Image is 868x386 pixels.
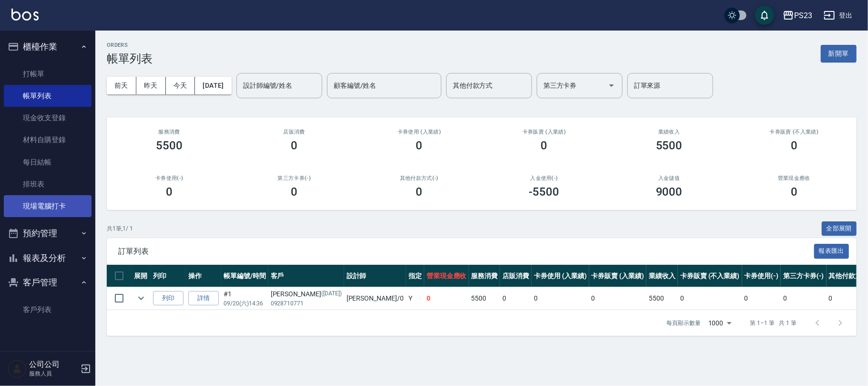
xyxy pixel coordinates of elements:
[4,299,92,321] a: 客戶列表
[107,77,136,94] button: 前天
[134,291,148,305] button: expand row
[118,129,220,135] h3: 服務消費
[646,287,678,310] td: 5500
[742,287,781,310] td: 0
[781,287,827,310] td: 0
[755,6,774,25] button: save
[779,6,816,25] button: PS23
[166,77,195,94] button: 今天
[493,175,595,181] h2: 入金使用(-)
[4,270,92,295] button: 客戶管理
[656,185,683,198] h3: 9000
[291,139,297,152] h3: 0
[791,185,797,198] h3: 0
[743,129,845,135] h2: 卡券販賣 (不入業績)
[368,129,470,135] h2: 卡券使用 (入業績)
[224,299,266,308] p: 09/20 (六) 14:36
[705,310,735,336] div: 1000
[406,265,424,287] th: 指定
[531,265,589,287] th: 卡券使用 (入業績)
[321,289,342,299] p: ([DATE])
[221,265,268,287] th: 帳單編號/時間
[11,9,39,21] img: Logo
[666,319,701,327] p: 每頁顯示數量
[821,49,857,58] a: 新開單
[4,85,92,107] a: 帳單列表
[500,265,531,287] th: 店販消費
[742,265,781,287] th: 卡券使用(-)
[291,185,297,198] h3: 0
[814,246,849,255] a: 報表匯出
[678,287,742,310] td: 0
[4,221,92,246] button: 預約管理
[604,78,619,93] button: Open
[416,185,422,198] h3: 0
[618,129,720,135] h2: 業績收入
[406,287,424,310] td: Y
[4,107,92,129] a: 現金收支登錄
[186,265,221,287] th: 操作
[493,129,595,135] h2: 卡券販賣 (入業績)
[271,299,342,308] p: 0928710771
[4,63,92,85] a: 打帳單
[107,42,153,48] h2: ORDERS
[156,139,183,152] h3: 5500
[188,291,219,306] a: 詳情
[118,175,220,181] h2: 卡券使用(-)
[29,360,78,369] h5: 公司公司
[268,265,344,287] th: 客戶
[541,139,548,152] h3: 0
[344,265,406,287] th: 設計師
[4,173,92,195] a: 排班表
[344,287,406,310] td: [PERSON_NAME] /0
[368,175,470,181] h2: 其他付款方式(-)
[589,265,647,287] th: 卡券販賣 (入業績)
[469,287,500,310] td: 5500
[794,10,812,21] div: PS23
[424,265,469,287] th: 營業現金應收
[153,291,184,306] button: 列印
[4,34,92,59] button: 櫃檯作業
[646,265,678,287] th: 業績收入
[791,139,797,152] h3: 0
[151,265,186,287] th: 列印
[107,52,153,65] h3: 帳單列表
[750,319,797,327] p: 第 1–1 筆 共 1 筆
[243,129,345,135] h2: 店販消費
[416,139,422,152] h3: 0
[589,287,647,310] td: 0
[656,139,683,152] h3: 5500
[221,287,268,310] td: #1
[136,77,166,94] button: 昨天
[4,195,92,217] a: 現場電腦打卡
[271,289,342,299] div: [PERSON_NAME]
[743,175,845,181] h2: 營業現金應收
[195,77,231,94] button: [DATE]
[424,287,469,310] td: 0
[500,287,531,310] td: 0
[107,224,133,233] p: 共 1 筆, 1 / 1
[243,175,345,181] h2: 第三方卡券(-)
[118,247,814,256] span: 訂單列表
[469,265,500,287] th: 服務消費
[132,265,151,287] th: 展開
[166,185,173,198] h3: 0
[821,45,857,63] button: 新開單
[8,359,27,378] img: Person
[781,265,827,287] th: 第三方卡券(-)
[4,246,92,271] button: 報表及分析
[822,221,857,236] button: 全部展開
[529,185,560,198] h3: -5500
[618,175,720,181] h2: 入金儲值
[531,287,589,310] td: 0
[29,369,78,378] p: 服務人員
[678,265,742,287] th: 卡券販賣 (不入業績)
[4,129,92,151] a: 材料自購登錄
[4,151,92,173] a: 每日結帳
[814,244,849,259] button: 報表匯出
[820,7,857,24] button: 登出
